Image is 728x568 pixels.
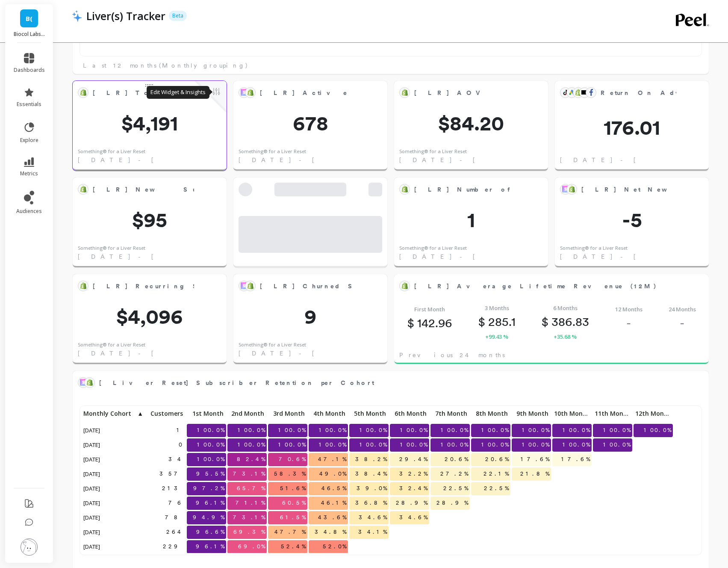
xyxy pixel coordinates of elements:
[93,183,194,195] span: [LR] New Sub Sales
[78,148,145,155] div: Something® for a Liver Reset
[169,11,187,21] p: Beta
[513,410,548,417] span: 9th Month
[21,538,38,556] img: profile picture
[82,453,103,466] span: [DATE]
[146,408,186,422] div: Toggle SortBy
[313,526,348,538] span: 34.8%
[82,408,122,422] div: Toggle SortBy
[555,117,709,138] span: 176.01
[82,497,103,509] span: [DATE]
[189,410,224,417] span: 1st Month
[512,408,551,420] p: 9th Month
[195,526,226,538] span: 96.6%
[175,424,186,437] span: 1
[268,408,307,420] p: 3rd Month
[483,453,510,466] span: 20.6%
[278,511,307,524] span: 61.5%
[482,467,510,480] span: 22.1%
[83,410,136,417] span: Monthly Cohort
[239,341,306,349] div: Something® for a Liver Reset
[542,314,548,329] span: $
[394,113,548,133] span: $84.20
[158,467,186,480] span: 357
[553,304,578,312] span: 6 Months
[310,410,345,417] span: 4th Month
[555,210,709,230] span: -5
[236,540,267,553] span: 69.0%
[471,408,511,422] div: Toggle SortBy
[227,408,268,422] div: Toggle SortBy
[273,526,307,538] span: 47.7%
[20,170,38,177] span: metrics
[82,526,103,538] span: [DATE]
[277,424,307,437] span: 100.0%
[78,349,205,358] span: [DATE] - [DATE]
[392,410,427,417] span: 6th Month
[260,280,355,292] span: [LR] Churned Subscriptions MTD
[398,511,429,524] span: 34.6%
[615,305,643,314] span: 12 Months
[520,438,551,451] span: 100.0%
[14,67,45,74] span: dashboards
[601,438,632,451] span: 100.0%
[473,410,508,417] span: 8th Month
[581,183,676,195] span: [LR] Net New Subscribers
[593,408,632,420] p: 11th Month
[26,14,32,24] span: B(
[99,379,374,388] span: [Liver Reset] Subscriber Retention per Cohort
[317,438,348,451] span: 100.0%
[485,332,508,341] span: +99.43 %
[167,497,186,509] span: 76
[194,497,226,509] span: 96.1%
[542,314,589,329] p: 386.83
[277,438,307,451] span: 100.0%
[78,341,145,349] div: Something® for a Liver Reset
[233,113,387,133] span: 678
[432,410,467,417] span: 7th Month
[561,438,592,451] span: 100.0%
[236,438,267,451] span: 100.0%
[519,467,551,480] span: 21.8%
[398,453,429,466] span: 29.4%
[354,497,389,509] span: 36.8%
[554,410,589,417] span: 10th Month
[191,511,226,524] span: 94.9%
[167,453,186,466] span: 34
[680,316,684,330] p: -
[633,408,674,422] div: Toggle SortBy
[260,89,426,98] span: [LR] Active Subscriptions
[485,304,509,312] span: 3 Months
[93,89,203,98] span: [LR] Total Sales
[430,408,470,420] p: 7th Month
[394,497,429,509] span: 28.9%
[471,408,510,420] p: 8th Month
[239,156,365,164] span: [DATE] - [DATE]
[73,113,227,133] span: $4,191
[14,31,45,38] p: Biocol Labs (US)
[260,87,355,99] span: [LR] Active Subscriptions
[163,511,186,524] span: 78
[399,245,467,252] div: Something® for a Liver Reset
[73,210,227,230] span: $95
[165,526,186,538] span: 264
[235,482,267,495] span: 65.7%
[390,408,429,420] p: 6th Month
[229,410,264,417] span: 2nd Month
[186,408,227,422] div: Toggle SortBy
[601,424,632,437] span: 100.0%
[435,497,470,509] span: 28.9%
[398,482,429,495] span: 32.4%
[321,540,348,553] span: 52.0%
[309,408,348,420] p: 4th Month
[270,410,305,417] span: 3rd Month
[146,408,186,420] p: Customers
[187,408,226,420] p: 1st Month
[552,408,592,422] div: Toggle SortBy
[231,511,267,524] span: 73.1%
[358,438,389,451] span: 100.0%
[136,410,143,417] span: ▲
[389,408,430,422] div: Toggle SortBy
[316,511,348,524] span: 43.6%
[478,314,516,329] p: 285.1
[399,351,505,359] span: Previous 24 months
